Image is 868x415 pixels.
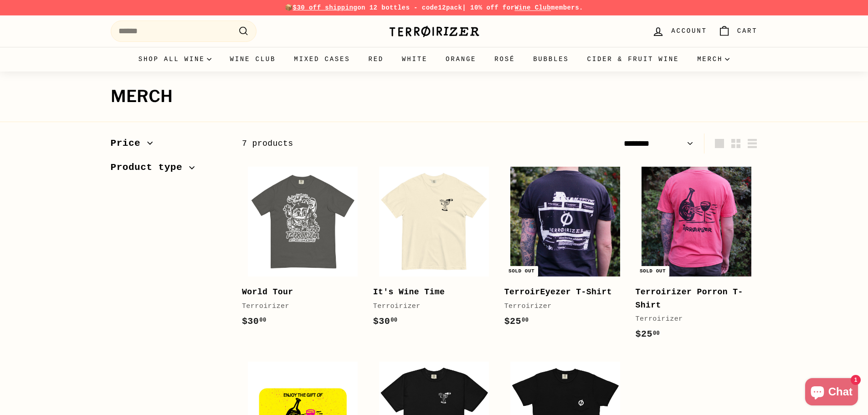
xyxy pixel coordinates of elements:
button: Product type [111,158,227,182]
a: Account [647,18,712,45]
span: $30 [373,316,398,327]
p: 📦 on 12 bottles - code | 10% off for members. [111,3,758,13]
a: Bubbles [524,47,578,72]
a: Sold out Terroirizer Porron T-Shirt Terroirizer [636,160,758,351]
sup: 00 [390,317,397,323]
a: Mixed Cases [285,47,359,72]
span: $25 [504,316,529,327]
a: World Tour Terroirizer [242,160,364,338]
span: $30 [242,316,267,327]
b: World Tour [242,287,293,297]
div: Terroirizer [636,314,749,325]
b: Terroirizer Porron T-Shirt [636,287,743,310]
span: Cart [737,26,758,36]
inbox-online-store-chat: Shopify online store chat [802,378,861,408]
a: Cart [713,18,763,45]
div: Sold out [636,266,669,277]
a: It's Wine Time Terroirizer [373,160,495,338]
b: TerroirEyezer T-Shirt [504,287,612,297]
sup: 00 [259,317,266,323]
span: Account [671,26,707,36]
div: Terroirizer [373,301,486,312]
a: Orange [437,47,485,72]
div: Primary [92,47,776,72]
sup: 00 [522,317,529,323]
a: Red [359,47,393,72]
span: $25 [636,329,660,339]
a: Cider & Fruit Wine [578,47,688,72]
sup: 00 [653,330,660,337]
a: Sold out TerroirEyezer T-Shirt Terroirizer [504,160,627,338]
span: $30 off shipping [293,4,358,11]
summary: Merch [688,47,739,72]
a: Rosé [485,47,524,72]
b: It's Wine Time [373,287,445,297]
div: 7 products [242,137,500,150]
div: Terroirizer [504,301,617,312]
div: Terroirizer [242,301,355,312]
a: White [393,47,437,72]
h1: Merch [111,87,758,106]
a: Wine Club [221,47,285,72]
div: Sold out [505,266,538,277]
button: Price [111,133,227,158]
summary: Shop all wine [129,47,221,72]
span: Product type [111,160,190,175]
span: Price [111,136,148,151]
strong: 12pack [438,4,462,11]
a: Wine Club [514,4,551,11]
